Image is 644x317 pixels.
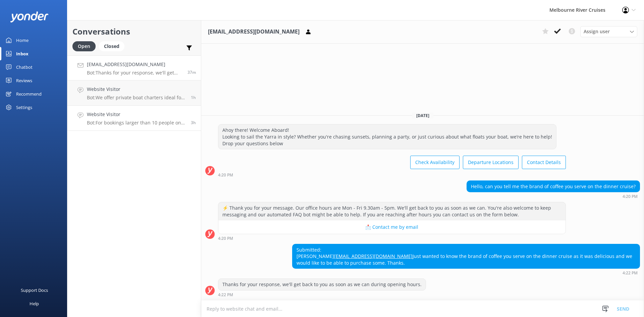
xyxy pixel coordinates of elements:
[21,283,48,297] div: Support Docs
[16,47,29,60] div: Inbox
[410,156,460,169] button: Check Availability
[16,34,29,47] div: Home
[218,220,566,234] button: 📩 Contact me by email
[191,95,196,100] span: Oct 08 2025 03:21pm (UTC +11:00) Australia/Sydney
[99,42,128,50] a: Closed
[30,297,39,310] div: Help
[292,244,640,269] div: Submitted: [PERSON_NAME] Just wanted to know the brand of coffee you serve on the dinner cruise a...
[467,194,640,199] div: Oct 08 2025 04:20pm (UTC +11:00) Australia/Sydney
[218,236,233,241] strong: 4:20 PM
[187,69,196,75] span: Oct 08 2025 04:22pm (UTC +11:00) Australia/Sydney
[72,41,96,51] div: Open
[218,279,426,290] div: Thanks for your response, we'll get back to you as soon as we can during opening hours.
[584,28,610,35] span: Assign user
[463,156,519,169] button: Departure Locations
[191,120,196,125] span: Oct 08 2025 01:23pm (UTC +11:00) Australia/Sydney
[87,95,186,101] p: Bot: We offer private boat charters ideal for a variety of events, including parties. Each charte...
[72,25,196,38] h2: Conversations
[412,113,433,118] span: [DATE]
[87,120,186,126] p: Bot: For bookings larger than 10 people on the Bottomless Brunch Afloat, please contact the team ...
[208,28,300,36] h3: [EMAIL_ADDRESS][DOMAIN_NAME]
[218,202,566,220] div: ⚡ Thank you for your message. Our office hours are Mon - Fri 9.30am - 5pm. We'll get back to you ...
[218,124,556,149] div: Ahoy there! Welcome Aboard! Looking to sail the Yarra in style? Whether you're chasing sunsets, p...
[334,253,413,259] a: [EMAIL_ADDRESS][DOMAIN_NAME]
[10,11,49,22] img: yonder-white-logo.png
[67,106,201,131] a: Website VisitorBot:For bookings larger than 10 people on the Bottomless Brunch Afloat, please con...
[623,271,638,275] strong: 4:22 PM
[72,42,99,50] a: Open
[16,87,42,101] div: Recommend
[16,101,32,114] div: Settings
[623,195,638,199] strong: 4:20 PM
[580,26,637,37] div: Assign User
[467,181,640,192] div: Hello, can you tell me the brand of coffee you serve on the dinner cruise?
[16,74,32,87] div: Reviews
[87,61,182,68] h4: [EMAIL_ADDRESS][DOMAIN_NAME]
[218,173,233,177] strong: 4:20 PM
[87,111,186,118] h4: Website Visitor
[218,172,566,177] div: Oct 08 2025 04:20pm (UTC +11:00) Australia/Sydney
[67,81,201,106] a: Website VisitorBot:We offer private boat charters ideal for a variety of events, including partie...
[67,55,201,81] a: [EMAIL_ADDRESS][DOMAIN_NAME]Bot:Thanks for your response, we'll get back to you as soon as we can...
[218,292,426,297] div: Oct 08 2025 04:22pm (UTC +11:00) Australia/Sydney
[87,70,182,76] p: Bot: Thanks for your response, we'll get back to you as soon as we can during opening hours.
[99,41,124,51] div: Closed
[87,86,186,93] h4: Website Visitor
[16,60,33,74] div: Chatbot
[218,236,566,241] div: Oct 08 2025 04:20pm (UTC +11:00) Australia/Sydney
[218,293,233,297] strong: 4:22 PM
[522,156,566,169] button: Contact Details
[292,270,640,275] div: Oct 08 2025 04:22pm (UTC +11:00) Australia/Sydney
